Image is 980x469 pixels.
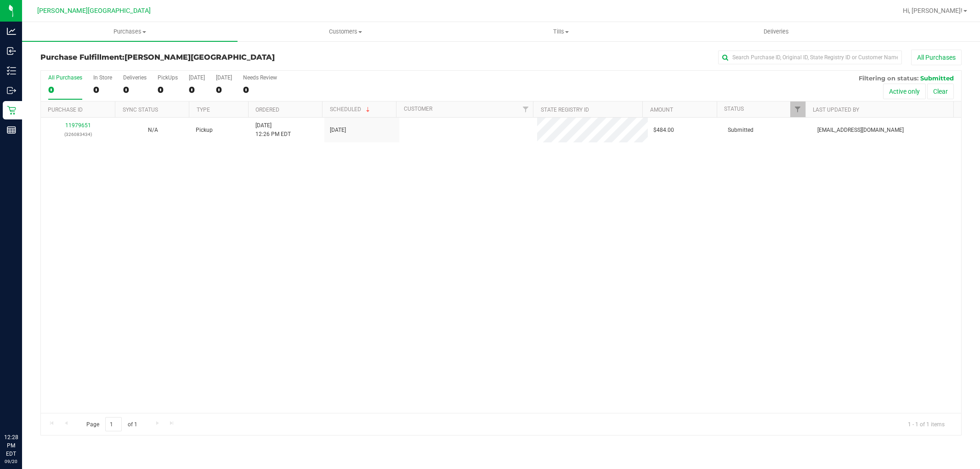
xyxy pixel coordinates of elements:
iframe: Resource center unread badge [27,394,38,405]
input: 1 [105,417,122,431]
span: Submitted [920,74,954,82]
span: Deliveries [751,28,801,36]
div: 0 [48,85,82,95]
button: Clear [927,84,954,99]
inline-svg: Outbound [7,86,16,95]
inline-svg: Inventory [7,66,16,75]
span: Hi, [PERSON_NAME]! [903,7,963,14]
a: Last Updated By [813,107,859,113]
iframe: Resource center [9,396,37,423]
a: Type [197,107,210,113]
div: 0 [189,85,205,95]
a: Scheduled [330,106,372,113]
div: [DATE] [216,74,232,81]
a: Ordered [255,107,279,113]
span: Customers [238,28,453,36]
a: Status [724,106,744,112]
a: Purchases [22,22,238,41]
inline-svg: Retail [7,106,16,115]
div: 0 [123,85,147,95]
span: Purchases [22,28,238,36]
div: All Purchases [48,74,82,81]
span: $484.00 [653,126,674,135]
a: Filter [790,102,805,117]
button: Active only [883,84,926,99]
a: State Registry ID [541,107,589,113]
span: Tills [453,28,668,36]
span: Not Applicable [148,127,158,133]
div: 0 [243,85,277,95]
inline-svg: Inbound [7,46,16,56]
div: 0 [216,85,232,95]
span: [DATE] [330,126,346,135]
a: Purchase ID [48,107,83,113]
p: (326083434) [46,130,110,139]
a: 11979651 [65,122,91,129]
span: [PERSON_NAME][GEOGRAPHIC_DATA] [125,53,275,62]
p: 12:28 PM EDT [4,433,18,458]
p: 09/20 [4,458,18,465]
div: Deliveries [123,74,147,81]
span: [PERSON_NAME][GEOGRAPHIC_DATA] [37,7,151,15]
div: 0 [158,85,178,95]
h3: Purchase Fulfillment: [40,53,347,62]
span: [DATE] 12:26 PM EDT [255,121,291,139]
div: [DATE] [189,74,205,81]
inline-svg: Analytics [7,27,16,36]
input: Search Purchase ID, Original ID, State Registry ID or Customer Name... [718,51,902,64]
a: Filter [518,102,533,117]
inline-svg: Reports [7,125,16,135]
div: 0 [93,85,112,95]
div: Needs Review [243,74,277,81]
a: Customer [404,106,432,112]
span: Page of 1 [79,417,145,431]
span: Pickup [196,126,213,135]
div: In Store [93,74,112,81]
a: Sync Status [123,107,158,113]
span: [EMAIL_ADDRESS][DOMAIN_NAME] [817,126,904,135]
span: Filtering on status: [859,74,918,82]
a: Amount [650,107,673,113]
span: 1 - 1 of 1 items [901,417,952,431]
a: Deliveries [668,22,884,41]
div: PickUps [158,74,178,81]
a: Customers [238,22,453,41]
span: Submitted [728,126,753,135]
button: N/A [148,126,158,135]
a: Tills [453,22,668,41]
button: All Purchases [911,50,962,65]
